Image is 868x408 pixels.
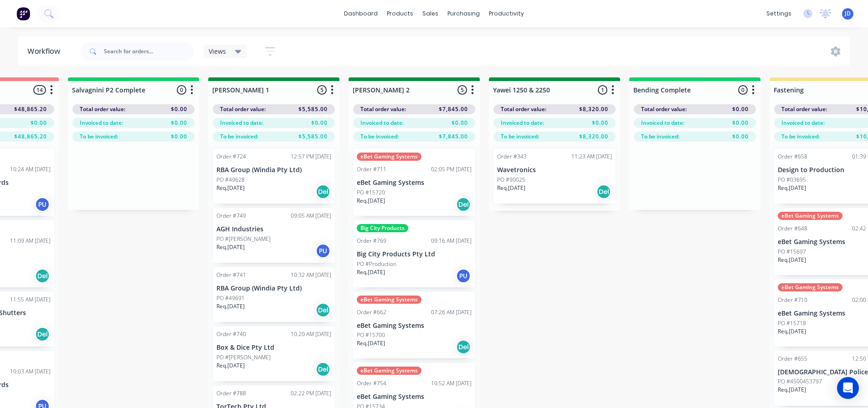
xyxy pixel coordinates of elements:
p: PO #49691 [216,294,245,302]
span: Total order value: [501,105,546,113]
span: $0.00 [171,119,187,127]
div: Del [596,184,611,199]
p: Req. [DATE] [357,339,385,347]
p: PO #49628 [216,176,245,184]
p: AGH Industries [216,225,331,233]
div: Order #662 [357,308,386,316]
div: PU [456,269,471,283]
p: RBA Group (Windia Pty Ltd) [216,285,331,292]
div: Order #74110:32 AM [DATE]RBA Group (Windia Pty Ltd)PO #49691Req.[DATE]Del [213,267,335,322]
div: 10:20 AM [DATE] [291,330,331,338]
div: purchasing [443,7,484,20]
div: Big City Products [357,224,408,232]
span: $0.00 [171,105,187,113]
div: 10:24 AM [DATE] [10,165,51,173]
div: 12:57 PM [DATE] [291,153,331,161]
span: $0.00 [592,119,608,127]
p: Req. [DATE] [357,268,385,276]
p: PO #[PERSON_NAME] [216,235,271,243]
p: Wavetronics [497,166,612,174]
div: eBet Gaming Systems [357,153,421,161]
div: Order #343 [497,153,527,161]
div: 11:23 AM [DATE] [571,153,612,161]
span: $8,320.00 [579,133,608,141]
a: dashboard [339,7,382,20]
span: To be invoiced: [501,133,539,141]
div: Order #741 [216,271,246,279]
div: Order #788 [216,389,246,398]
span: Total order value: [80,105,125,113]
div: products [382,7,418,20]
div: Order #648 [778,224,807,233]
span: To be invoiced: [641,133,679,141]
p: eBet Gaming Systems [357,322,472,330]
p: RBA Group (Windia Pty Ltd) [216,166,331,174]
p: Big City Products Pty Ltd [357,250,472,258]
div: Del [35,327,50,342]
span: To be invoiced: [220,133,258,141]
span: $7,845.00 [439,133,468,141]
div: 11:09 AM [DATE] [10,237,51,245]
div: Order #74010:20 AM [DATE]Box & Dice Pty LtdPO #[PERSON_NAME]Req.[DATE]Del [213,326,335,381]
div: eBet Gaming Systems [778,212,842,220]
div: 02:05 PM [DATE] [431,165,472,173]
div: Order #74909:05 AM [DATE]AGH IndustriesPO #[PERSON_NAME]Req.[DATE]PU [213,208,335,263]
div: PU [35,197,50,212]
span: To be invoiced: [80,133,118,141]
span: $0.00 [311,119,328,127]
span: $5,585.00 [298,105,328,113]
span: Invoiced to date: [220,119,263,127]
div: Order #655 [778,355,807,363]
span: $7,845.00 [439,105,468,113]
div: Order #769 [357,237,386,245]
p: PO #[PERSON_NAME] [216,353,271,362]
div: Del [316,303,330,317]
span: JD [845,10,851,18]
p: PO #4500453797 [778,377,822,386]
div: 11:55 AM [DATE] [10,296,51,304]
p: Req. [DATE] [778,184,806,192]
div: productivity [484,7,529,20]
div: 10:03 AM [DATE] [10,367,51,376]
span: $0.00 [732,105,749,113]
div: Del [456,197,471,212]
div: settings [762,7,796,20]
div: eBet Gaming SystemsOrder #66207:26 AM [DATE]eBet Gaming SystemsPO #15700Req.[DATE]Del [353,292,475,359]
div: sales [418,7,443,20]
div: Order #34311:23 AM [DATE]WavetronicsPO #90025Req.[DATE]Del [493,149,616,204]
span: $0.00 [31,119,47,127]
div: Order #749 [216,212,246,220]
p: Req. [DATE] [497,184,525,192]
p: Req. [DATE] [216,302,245,311]
span: Total order value: [781,105,827,113]
p: PO #15720 [357,189,385,197]
p: PO #15697 [778,248,806,256]
div: 10:32 AM [DATE] [291,271,331,279]
p: Req. [DATE] [778,256,806,264]
p: Req. [DATE] [216,362,245,370]
div: Big City ProductsOrder #76909:16 AM [DATE]Big City Products Pty LtdPO #ProductionReq.[DATE]PU [353,220,475,287]
div: eBet Gaming Systems [778,283,842,291]
div: 09:16 AM [DATE] [431,237,472,245]
div: Workflow [27,46,65,57]
p: PO #03695 [778,176,806,184]
span: Total order value: [220,105,266,113]
div: 09:05 AM [DATE] [291,212,331,220]
span: $0.00 [732,119,749,127]
span: Invoiced to date: [360,119,404,127]
span: $48,865.20 [14,133,47,141]
div: Open Intercom Messenger [837,377,859,399]
p: PO #Production [357,260,396,268]
div: Del [316,184,330,199]
div: eBet Gaming Systems [357,367,421,375]
p: Req. [DATE] [778,327,806,336]
p: Req. [DATE] [357,197,385,205]
span: Invoiced to date: [80,119,123,127]
span: $8,320.00 [579,105,608,113]
div: Del [456,340,471,354]
div: 02:22 PM [DATE] [291,389,331,398]
div: Order #658 [778,153,807,161]
p: Box & Dice Pty Ltd [216,344,331,352]
div: Del [316,362,330,377]
div: Order #754 [357,379,386,388]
